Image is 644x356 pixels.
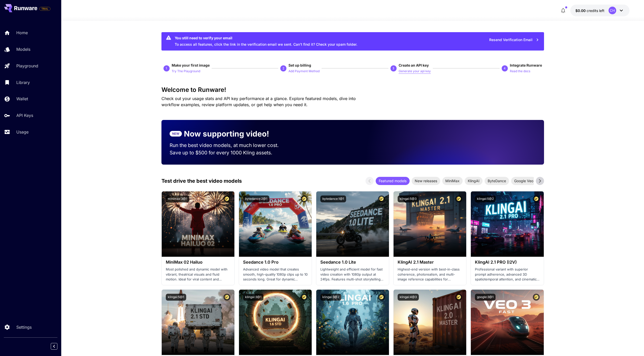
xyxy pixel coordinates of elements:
[398,294,419,301] button: klingai:4@3
[288,63,311,67] span: Set up billing
[511,177,536,185] div: Google Veo
[16,112,33,118] p: API Keys
[16,30,28,36] p: Home
[172,69,200,74] p: Try The Playground
[398,267,462,282] p: Highest-end version with best-in-class coherence, photorealism, and multi-image reference capabil...
[172,63,210,67] span: Make your first image
[55,342,61,351] div: Collapse sidebar
[243,260,308,265] h3: Seedance 1.0 Pro
[320,267,385,282] p: Lightweight and efficient model for fast video creation with 1080p output at 24fps. Features mult...
[510,69,530,74] p: Read the docs
[471,290,544,355] img: alt
[609,7,616,14] div: CH
[166,66,167,71] p: 1
[161,96,356,107] span: Check out your usage stats and API key performance at a glance. Explore featured models, dive int...
[533,294,540,301] button: Certified Model – Vetted for best performance and includes a commercial license.
[465,177,483,185] div: KlingAI
[16,63,38,69] p: Playground
[16,129,29,135] p: Usage
[471,191,544,257] img: alt
[16,324,32,330] p: Settings
[170,149,288,156] p: Save up to $500 for every 1000 Kling assets.
[455,294,462,301] button: Certified Model – Vetted for best performance and includes a commercial license.
[16,79,30,85] p: Library
[166,260,230,265] h3: MiniMax 02 Hailuo
[486,35,542,45] button: Resend Verification Email
[161,86,544,93] h3: Welcome to Runware!
[283,66,284,71] p: 2
[442,178,463,183] span: MiniMax
[175,34,357,49] div: To access all features, click the link in the verification email we sent. Can’t find it? Check yo...
[475,294,496,301] button: google:3@1
[301,294,308,301] button: Certified Model – Vetted for best performance and includes a commercial license.
[320,195,346,202] button: bytedance:1@1
[393,66,394,71] p: 3
[223,294,230,301] button: Certified Model – Vetted for best performance and includes a commercial license.
[575,8,587,13] span: $0.00
[510,68,530,74] button: Read the docs
[455,195,462,202] button: Certified Model – Vetted for best performance and includes a commercial license.
[243,195,269,202] button: bytedance:2@1
[475,267,539,282] p: Professional variant with superior prompt adherence, advanced 3D spatiotemporal attention, and ci...
[394,191,466,257] img: alt
[239,290,312,355] img: alt
[378,195,385,202] button: Certified Model – Vetted for best performance and includes a commercial license.
[394,290,466,355] img: alt
[398,260,462,265] h3: KlingAI 2.1 Master
[320,260,385,265] h3: Seedance 1.0 Lite
[412,177,440,185] div: New releases
[575,8,604,13] div: $0.00
[475,260,539,265] h3: KlingAI 2.1 PRO (I2V)
[39,6,50,12] span: Add your payment card to enable full platform functionality.
[504,66,506,71] p: 4
[510,63,542,67] span: Integrate Runware
[475,195,496,202] button: klingai:5@2
[172,131,179,136] p: NEW
[320,294,341,301] button: klingai:3@2
[223,195,230,202] button: Certified Model – Vetted for best performance and includes a commercial license.
[16,96,28,102] p: Wallet
[239,191,312,257] img: alt
[399,63,429,67] span: Create an API key
[587,8,604,13] span: credits left
[398,195,419,202] button: klingai:5@3
[51,343,57,350] button: Collapse sidebar
[288,68,320,74] button: Add Payment Method
[511,178,536,183] span: Google Veo
[161,177,242,185] p: Test drive the best video models
[166,294,186,301] button: klingai:5@1
[16,46,30,52] p: Models
[316,290,389,355] img: alt
[570,5,629,16] button: $0.00CH
[378,294,385,301] button: Certified Model – Vetted for best performance and includes a commercial license.
[184,128,269,140] p: Now supporting video!
[243,294,263,301] button: klingai:3@1
[162,290,234,355] img: alt
[399,68,431,74] button: Generate your api key
[442,177,463,185] div: MiniMax
[316,191,389,257] img: alt
[376,178,410,183] span: Featured models
[175,35,357,41] div: You still need to verify your email
[172,68,200,74] button: Try The Playground
[170,142,288,149] p: Run the best video models, at much lower cost.
[485,177,509,185] div: ByteDance
[40,7,50,11] span: TRIAL
[412,178,440,183] span: New releases
[166,195,189,202] button: minimax:3@1
[243,267,308,282] p: Advanced video model that creates smooth, high-quality 1080p clips up to 10 seconds long. Great f...
[162,191,234,257] img: alt
[399,69,431,74] p: Generate your api key
[485,178,509,183] span: ByteDance
[533,195,540,202] button: Certified Model – Vetted for best performance and includes a commercial license.
[376,177,410,185] div: Featured models
[288,69,320,74] p: Add Payment Method
[301,195,308,202] button: Certified Model – Vetted for best performance and includes a commercial license.
[465,178,483,183] span: KlingAI
[166,267,230,282] p: Most polished and dynamic model with vibrant, theatrical visuals and fluid motion. Ideal for vira...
